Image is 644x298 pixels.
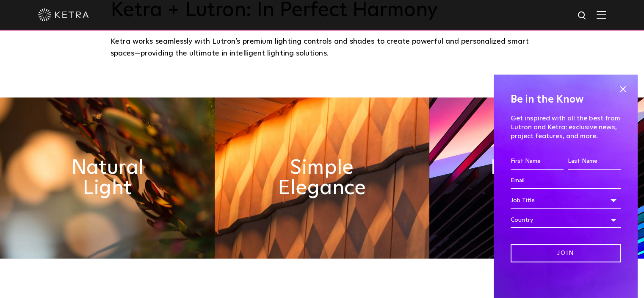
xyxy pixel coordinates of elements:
h2: Natural Light [54,158,161,198]
h4: Be in the Know [511,92,621,108]
div: Country [511,212,621,228]
input: First Name [511,153,564,170]
img: ketra-logo-2019-white [38,8,89,21]
h2: Flexible & Timeless [483,158,591,198]
h2: Simple Elegance [268,158,376,198]
div: Ketra works seamlessly with Lutron’s premium lighting controls and shades to create powerful and ... [111,36,534,60]
input: Join [511,244,621,262]
input: Last Name [568,153,621,170]
img: search icon [577,11,588,21]
p: Get inspired with all the best from Lutron and Ketra: exclusive news, project features, and more. [511,114,621,140]
input: Email [511,173,621,189]
img: flexible_timeless_ketra [429,97,644,259]
img: Hamburger%20Nav.svg [597,11,606,19]
img: simple_elegance [215,97,429,259]
div: Job Title [511,192,621,209]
